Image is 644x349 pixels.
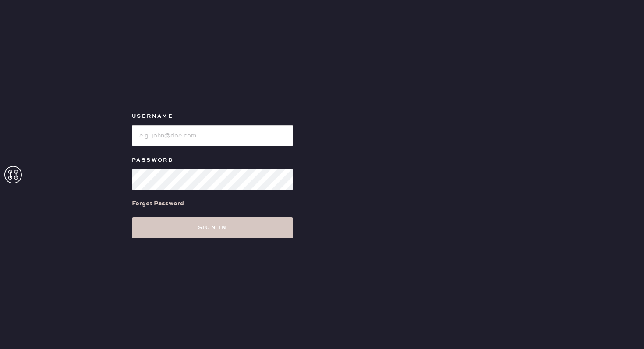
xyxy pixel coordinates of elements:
div: Forgot Password [132,199,184,208]
label: Username [132,111,293,122]
label: Password [132,155,293,166]
button: Sign in [132,217,293,238]
input: e.g. john@doe.com [132,125,293,146]
a: Forgot Password [132,190,184,217]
